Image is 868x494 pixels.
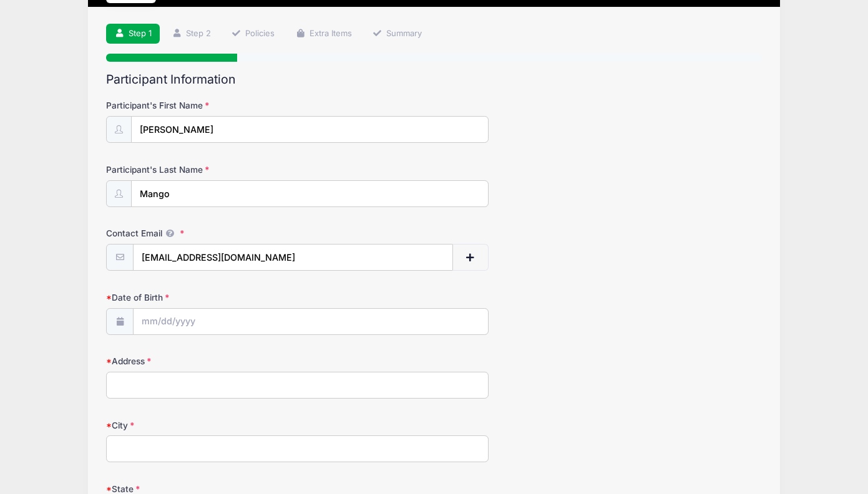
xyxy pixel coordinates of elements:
[106,419,324,432] label: City
[106,163,324,176] label: Participant's Last Name
[287,24,360,44] a: Extra Items
[106,24,160,44] a: Step 1
[223,24,283,44] a: Policies
[131,116,489,143] input: Participant's First Name
[364,24,430,44] a: Summary
[131,180,489,207] input: Participant's Last Name
[106,291,324,304] label: Date of Birth
[133,244,453,271] input: email@email.com
[106,72,762,87] h2: Participant Information
[106,355,324,367] label: Address
[106,227,324,240] label: Contact Email
[133,308,489,335] input: mm/dd/yyyy
[106,99,324,112] label: Participant's First Name
[163,24,219,44] a: Step 2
